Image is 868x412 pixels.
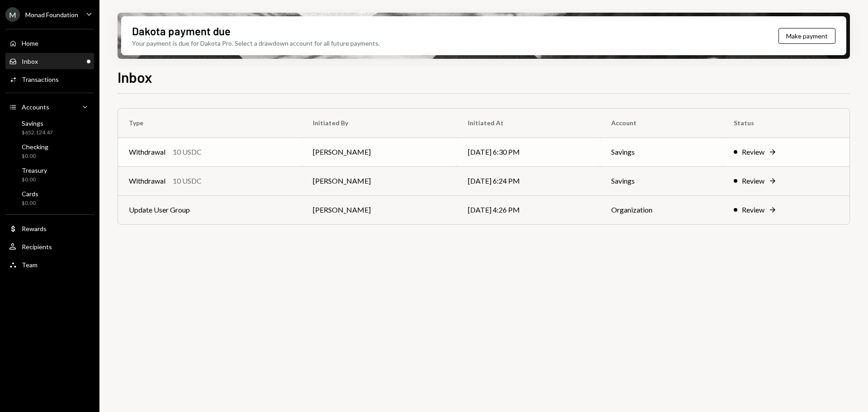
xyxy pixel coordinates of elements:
th: Initiated By [302,109,457,137]
a: Inbox [5,53,94,69]
div: Monad Foundation [25,11,78,19]
td: [DATE] 4:26 PM [457,195,600,224]
button: Make payment [778,28,835,44]
div: Dakota payment due [132,24,231,38]
a: Accounts [5,99,94,115]
a: Transactions [5,71,94,87]
div: Review [742,175,764,186]
div: Rewards [22,225,47,232]
td: [DATE] 6:24 PM [457,166,600,195]
div: Review [742,204,764,215]
td: Organization [600,195,723,224]
td: Update User Group [118,195,302,224]
td: [DATE] 6:30 PM [457,137,600,166]
div: 10 USDC [173,147,202,157]
a: Recipients [5,238,94,255]
div: Cards [22,190,38,198]
a: Savings$652,124.47 [5,117,94,138]
a: Rewards [5,220,94,237]
a: Checking$0.00 [5,140,94,162]
th: Account [600,109,723,137]
div: Withdrawal [129,175,165,186]
div: 10 USDC [173,175,202,186]
th: Initiated At [457,109,600,137]
td: [PERSON_NAME] [302,195,457,224]
div: $0.00 [22,176,47,184]
div: Your payment is due for Dakota Pro. Select a drawdown account for all future payments. [132,38,380,48]
th: Status [723,109,849,137]
td: Savings [600,166,723,195]
div: $0.00 [22,199,38,207]
h1: Inbox [118,68,152,86]
div: Transactions [22,76,59,83]
div: Withdrawal [129,147,165,157]
div: $652,124.47 [22,129,53,137]
div: Team [22,261,38,269]
td: [PERSON_NAME] [302,137,457,166]
div: Savings [22,119,53,127]
div: $0.00 [22,152,48,160]
a: Cards$0.00 [5,187,94,209]
td: [PERSON_NAME] [302,166,457,195]
div: Review [742,147,764,157]
a: Home [5,35,94,51]
a: Team [5,256,94,273]
div: Inbox [22,57,38,65]
div: Accounts [22,103,49,111]
a: Treasury$0.00 [5,164,94,185]
div: Checking [22,143,48,151]
div: Recipients [22,243,52,251]
div: Home [22,39,38,47]
div: M [5,7,20,22]
div: Treasury [22,166,47,174]
td: Savings [600,137,723,166]
th: Type [118,109,302,137]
